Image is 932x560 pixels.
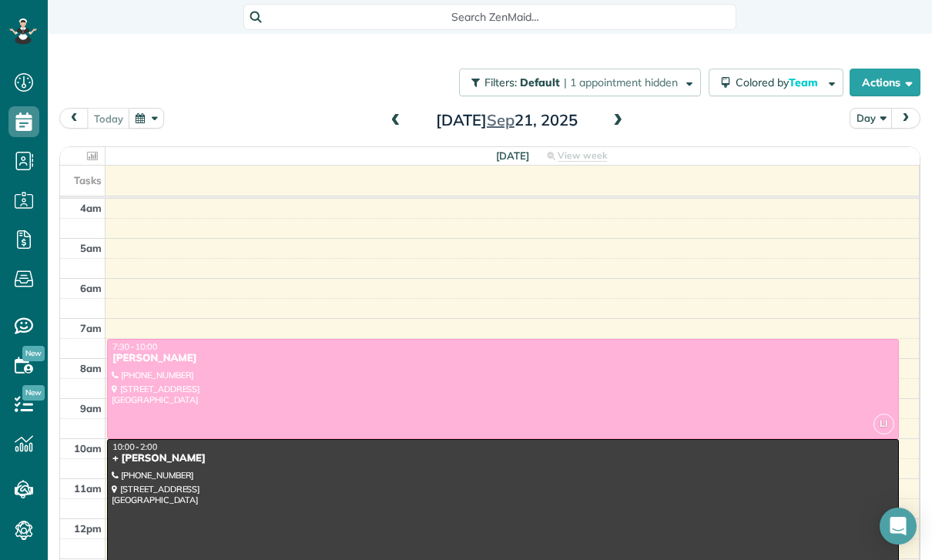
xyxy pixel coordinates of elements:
[880,508,917,545] div: Open Intercom Messenger
[22,346,45,361] span: New
[112,452,894,465] div: + [PERSON_NAME]
[74,522,102,535] span: 12pm
[736,75,823,89] span: Colored by
[112,352,894,365] div: [PERSON_NAME]
[112,441,157,452] span: 10:00 - 2:00
[850,108,893,129] button: Day
[411,112,603,129] h2: [DATE] 21, 2025
[80,402,102,414] span: 9am
[891,108,920,129] button: next
[558,149,607,162] span: View week
[520,75,561,89] span: Default
[80,282,102,294] span: 6am
[87,108,130,129] button: today
[451,69,701,96] a: Filters: Default | 1 appointment hidden
[112,341,157,352] span: 7:30 - 10:00
[459,69,701,96] button: Filters: Default | 1 appointment hidden
[74,482,102,495] span: 11am
[80,322,102,334] span: 7am
[80,362,102,374] span: 8am
[80,202,102,214] span: 4am
[709,69,843,96] button: Colored byTeam
[80,242,102,254] span: 5am
[487,110,515,129] span: Sep
[496,149,529,162] span: [DATE]
[789,75,820,89] span: Team
[59,108,89,129] button: prev
[850,69,920,96] button: Actions
[74,442,102,454] span: 10am
[22,385,45,401] span: New
[74,174,102,186] span: Tasks
[564,75,678,89] span: | 1 appointment hidden
[873,414,894,434] span: LI
[484,75,517,89] span: Filters:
